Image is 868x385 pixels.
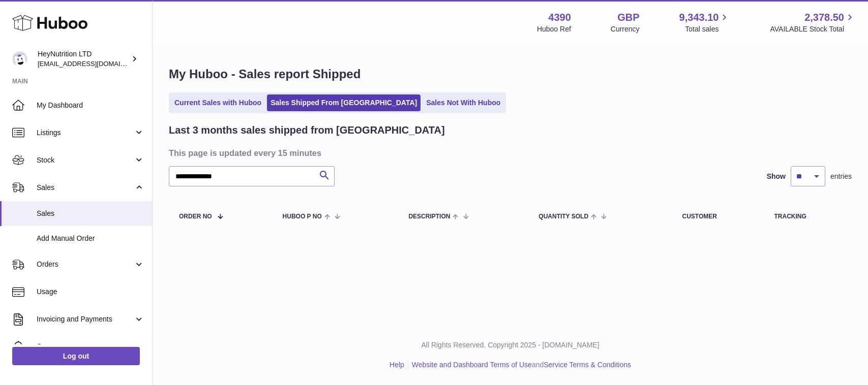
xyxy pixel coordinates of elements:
a: 2,378.50 AVAILABLE Stock Total [770,11,856,34]
a: Help [390,361,404,369]
span: entries [830,172,852,181]
div: Customer [682,213,754,220]
h3: This page is updated every 15 minutes [169,147,849,158]
div: Currency [611,24,640,34]
span: Usage [37,287,144,297]
span: Total sales [685,24,730,34]
span: Description [408,213,450,220]
p: All Rights Reserved. Copyright 2025 - [DOMAIN_NAME] [161,340,860,350]
a: Website and Dashboard Terms of Use [412,361,532,369]
a: Sales Not With Huboo [423,94,504,111]
a: Log out [12,347,140,365]
span: Stock [37,155,134,165]
span: Listings [37,128,134,138]
img: info@heynutrition.com [12,51,27,67]
span: Sales [37,183,134,192]
a: Service Terms & Conditions [544,361,631,369]
span: Quantity Sold [538,213,588,220]
span: 2,378.50 [804,11,844,24]
div: Huboo Ref [537,24,571,34]
a: 9,343.10 Total sales [679,11,731,34]
span: Order No [179,213,212,220]
a: Sales Shipped From [GEOGRAPHIC_DATA] [267,94,421,111]
span: Orders [37,260,134,269]
span: My Dashboard [37,101,144,110]
div: HeyNutrition LTD [38,49,129,69]
span: [EMAIL_ADDRESS][DOMAIN_NAME] [38,59,149,68]
a: Current Sales with Huboo [171,94,265,111]
label: Show [767,172,786,181]
span: Add Manual Order [37,234,144,243]
span: Cases [37,342,144,351]
span: Sales [37,209,144,218]
strong: GBP [617,11,639,24]
span: 9,343.10 [679,11,719,24]
span: Huboo P no [283,213,322,220]
h2: Last 3 months sales shipped from [GEOGRAPHIC_DATA] [169,123,445,137]
strong: 4390 [548,11,571,24]
span: Invoicing and Payments [37,314,134,324]
li: and [408,360,631,370]
div: Tracking [774,213,842,220]
h1: My Huboo - Sales report Shipped [169,66,852,82]
span: AVAILABLE Stock Total [770,24,856,34]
